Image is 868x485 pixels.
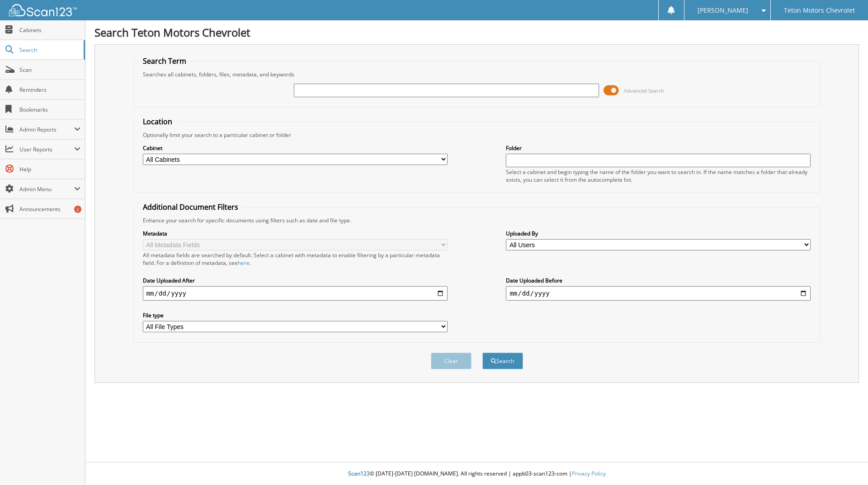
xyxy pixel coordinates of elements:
[19,146,74,153] span: User Reports
[348,470,370,477] span: Scan123
[784,8,855,13] span: Teton Motors Chevrolet
[19,165,80,173] span: Help
[624,87,664,94] span: Advanced Search
[138,131,816,139] div: Optionally limit your search to a particular cabinet or folder
[138,71,816,78] div: Searches all cabinets, folders, files, metadata, and keywords
[143,230,448,237] label: Metadata
[572,470,606,477] a: Privacy Policy
[506,277,811,284] label: Date Uploaded Before
[143,251,448,267] div: All metadata fields are searched by default. Select a cabinet with metadata to enable filtering b...
[19,46,79,54] span: Search
[506,168,811,184] div: Select a cabinet and begin typing the name of the folder you want to search in. If the name match...
[19,126,74,133] span: Admin Reports
[143,311,448,319] label: File type
[143,277,448,284] label: Date Uploaded After
[74,206,81,213] div: 2
[698,8,748,13] span: [PERSON_NAME]
[9,4,77,16] img: scan123-logo-white.svg
[19,66,80,74] span: Scan
[143,144,448,152] label: Cabinet
[138,56,191,66] legend: Search Term
[138,117,177,127] legend: Location
[19,205,80,213] span: Announcements
[138,202,243,212] legend: Additional Document Filters
[482,353,523,369] button: Search
[431,353,472,369] button: Clear
[19,86,80,94] span: Reminders
[238,259,250,267] a: here
[19,26,80,34] span: Cabinets
[506,230,811,237] label: Uploaded By
[94,25,859,40] h1: Search Teton Motors Chevrolet
[143,286,448,301] input: start
[19,106,80,113] span: Bookmarks
[138,217,816,224] div: Enhance your search for specific documents using filters such as date and file type.
[19,185,74,193] span: Admin Menu
[506,144,811,152] label: Folder
[85,463,868,485] div: © [DATE]-[DATE] [DOMAIN_NAME]. All rights reserved | appb03-scan123-com |
[506,286,811,301] input: end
